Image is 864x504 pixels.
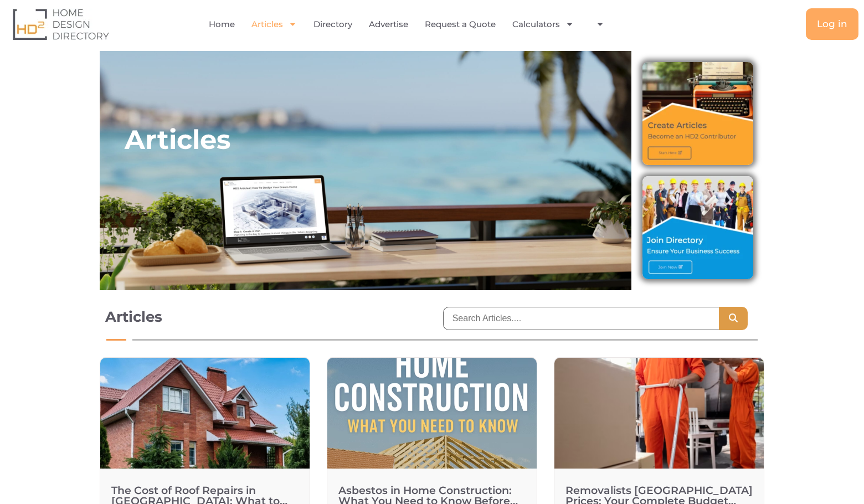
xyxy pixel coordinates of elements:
a: Calculators [512,12,574,37]
img: Join Directory [642,176,753,279]
img: Create Articles [642,62,753,165]
a: Advertise [369,12,408,37]
span: Log in [817,19,847,29]
input: Search Articles.... [443,307,719,330]
nav: Menu [176,12,645,37]
a: Log in [806,8,858,40]
a: Home [209,12,235,37]
h1: Articles [105,307,421,327]
a: Articles [251,12,297,37]
h2: Articles [125,123,230,156]
a: Directory [313,12,352,37]
button: Search [719,307,748,330]
a: Request a Quote [425,12,496,37]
